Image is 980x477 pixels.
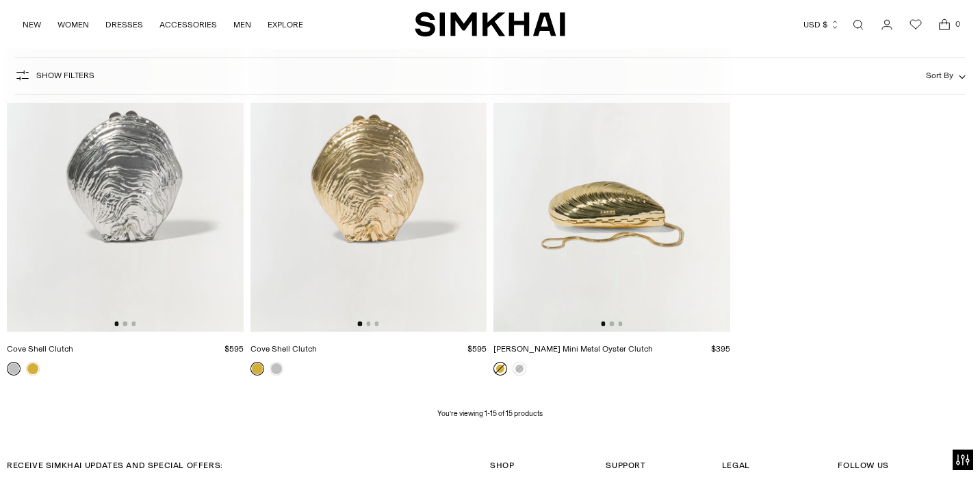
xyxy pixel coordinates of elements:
button: Go to slide 2 [123,321,127,326]
span: 0 [951,18,964,30]
button: Sort By [926,68,966,83]
span: Legal [722,461,750,470]
button: Go to slide 1 [114,321,118,326]
span: Shop [490,461,514,470]
a: ACCESSORIES [159,10,217,40]
a: EXPLORE [268,10,303,40]
button: Go to slide 2 [366,321,370,326]
a: MEN [233,10,251,40]
a: NEW [23,10,41,40]
span: Show Filters [36,71,94,80]
a: [PERSON_NAME] Mini Metal Oyster Clutch [493,344,653,354]
a: SIMKHAI [415,11,565,38]
a: Open cart modal [931,11,958,38]
button: Go to slide 3 [131,321,136,326]
a: Cove Shell Clutch [250,344,317,354]
a: Cove Shell Clutch [7,344,73,354]
button: Go to slide 1 [601,321,605,326]
a: DRESSES [105,10,143,40]
a: Go to the account page [873,11,901,38]
button: Show Filters [14,64,94,86]
button: Go to slide 2 [610,321,614,326]
a: WOMEN [57,10,89,40]
span: Sort By [926,71,953,80]
button: Go to slide 3 [374,321,378,326]
button: Go to slide 3 [618,321,622,326]
span: RECEIVE SIMKHAI UPDATES AND SPECIAL OFFERS: [7,461,223,470]
iframe: Sign Up via Text for Offers [11,425,138,466]
span: Support [606,461,645,470]
p: You’re viewing 1-15 of 15 products [437,408,543,419]
button: Go to slide 1 [358,321,362,326]
button: USD $ [803,10,840,40]
a: Open search modal [844,11,872,38]
span: Follow Us [838,461,888,470]
a: Wishlist [902,11,929,38]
